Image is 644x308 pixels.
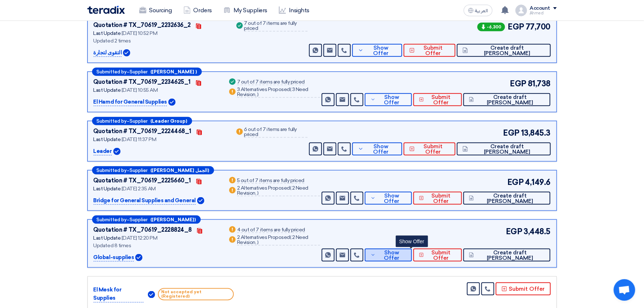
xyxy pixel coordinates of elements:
[94,21,191,30] div: Quotation # TX_70619_2232636_2
[197,197,204,204] img: Verified Account
[476,250,545,261] span: Create draft [PERSON_NAME]
[366,144,396,155] span: Show Offer
[244,127,308,138] div: 6 out of 7 items are fully priced
[237,80,305,85] div: 7 out of 7 items are fully priced
[417,45,450,56] span: Submit Offer
[237,235,320,246] div: 2 Alternatives Proposed
[530,5,550,12] div: Account
[158,288,234,300] span: Not accepted yet (Registered)
[122,186,156,192] span: [DATE] 2:35 AM
[470,144,545,155] span: Create draft [PERSON_NAME]
[122,235,158,241] span: [DATE] 12:20 PM
[92,68,202,76] div: –
[237,186,320,196] div: 2 Alternatives Proposed
[94,253,134,262] p: Global-supplies
[123,49,130,56] img: Verified Account
[413,93,462,106] button: Submit Offer
[168,99,176,106] img: Verified Account
[404,142,455,155] button: Submit Offer
[237,178,304,184] div: 5 out of 7 items are fully priced
[94,78,191,86] div: Quotation # TX_70619_2234625_1
[130,69,148,74] span: Supplier
[457,44,550,57] button: Create draft [PERSON_NAME]
[218,3,273,18] a: My Suppliers
[365,249,412,262] button: Show Offer
[463,93,551,106] button: Create draft [PERSON_NAME]
[94,49,122,57] p: التقوى لتجارة
[508,21,525,33] span: EGP
[94,30,121,36] span: Last Update
[463,192,551,205] button: Create draft [PERSON_NAME]
[237,234,308,245] span: 2 Need Revision,
[470,45,545,56] span: Create draft [PERSON_NAME]
[94,196,196,205] p: Bridge for General Supplies and General
[151,119,187,123] b: (Leader Group)
[148,291,155,298] img: Verified Account
[97,168,127,173] span: Submitted by
[396,236,428,247] div: Show Offer
[290,234,291,240] span: (
[377,95,406,105] span: Show Offer
[528,78,550,90] span: 81,738
[614,279,635,301] a: Open chat
[92,117,192,125] div: –
[524,226,551,237] span: 3,448.5
[133,3,178,18] a: Sourcing
[94,242,219,249] div: Updated 8 times
[151,217,196,222] b: ([PERSON_NAME])
[113,148,121,155] img: Verified Account
[92,166,214,175] div: –
[457,142,550,155] button: Create draft [PERSON_NAME]
[290,86,291,92] span: (
[413,249,462,262] button: Submit Offer
[257,190,259,196] span: )
[122,87,158,93] span: [DATE] 10:55 AM
[94,136,121,142] span: Last Update
[496,282,551,295] button: Submit Offer
[151,69,197,74] b: ([PERSON_NAME] )
[97,119,127,123] span: Submitted by
[290,185,291,191] span: (
[503,127,520,139] span: EGP
[94,186,121,192] span: Last Update
[94,37,226,45] div: Updated 2 times
[237,87,320,98] div: 3 Alternatives Proposed
[237,185,308,196] span: 2 Need Revision,
[417,144,450,155] span: Submit Offer
[526,21,550,33] span: 77,700
[365,192,412,205] button: Show Offer
[525,176,551,188] span: 4,149.6
[521,127,550,139] span: 13,845.3
[122,30,158,36] span: [DATE] 10:52 PM
[94,286,144,303] p: El Mesk for Supplies
[377,250,406,261] span: Show Offer
[516,5,527,16] img: profile_test.png
[135,254,142,261] img: Verified Account
[366,45,396,56] span: Show Offer
[426,193,456,204] span: Submit Offer
[237,227,305,233] div: 4 out of 7 items are fully priced
[257,239,259,245] span: )
[352,44,402,57] button: Show Offer
[463,249,551,262] button: Create draft [PERSON_NAME]
[377,193,406,204] span: Show Offer
[476,95,545,105] span: Create draft [PERSON_NAME]
[506,226,522,237] span: EGP
[477,23,505,31] span: -6,300
[244,21,308,32] div: 7 out of 7 items are fully priced
[530,11,557,15] div: ِAhmed
[94,127,192,136] div: Quotation # TX_70619_2224468_1
[92,216,201,224] div: –
[87,6,125,14] img: Teradix logo
[94,147,112,156] p: Leader
[413,192,462,205] button: Submit Offer
[237,86,308,98] span: 3 Need Revision,
[94,226,192,234] div: Quotation # TX_70619_2228824_8
[352,142,402,155] button: Show Offer
[365,93,412,106] button: Show Offer
[257,91,259,98] span: )
[426,95,456,105] span: Submit Offer
[130,217,148,222] span: Supplier
[404,44,455,57] button: Submit Offer
[475,8,488,13] span: العربية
